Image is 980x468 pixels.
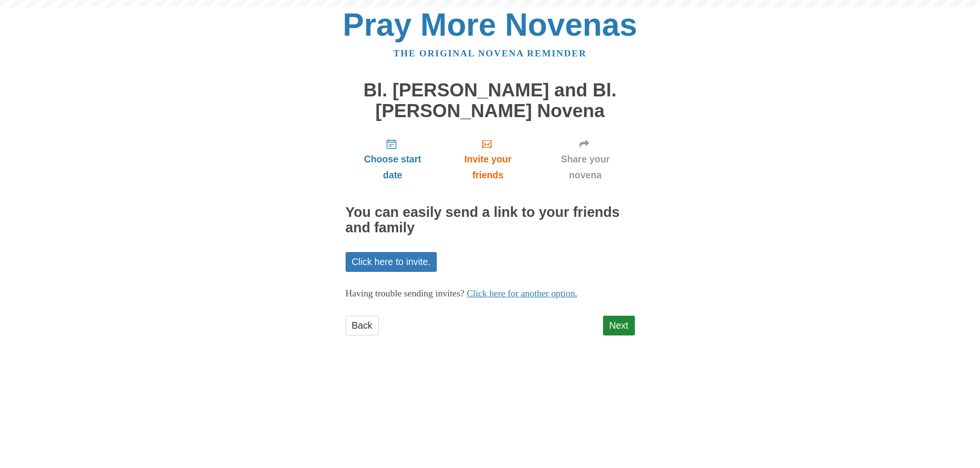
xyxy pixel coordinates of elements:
a: Choose start date [346,131,440,188]
a: The original novena reminder [393,48,587,58]
a: Click here for another option. [467,288,577,298]
a: Click here to invite. [346,252,437,272]
span: Choose start date [355,151,430,183]
a: Next [603,316,635,335]
span: Having trouble sending invites? [346,288,465,298]
span: Share your novena [546,151,625,183]
h2: You can easily send a link to your friends and family [346,205,635,236]
a: Pray More Novenas [343,7,637,42]
a: Share your novena [536,131,635,188]
h1: Bl. [PERSON_NAME] and Bl. [PERSON_NAME] Novena [346,80,635,121]
span: Invite your friends [449,151,526,183]
a: Invite your friends [440,131,536,188]
a: Back [346,316,379,335]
